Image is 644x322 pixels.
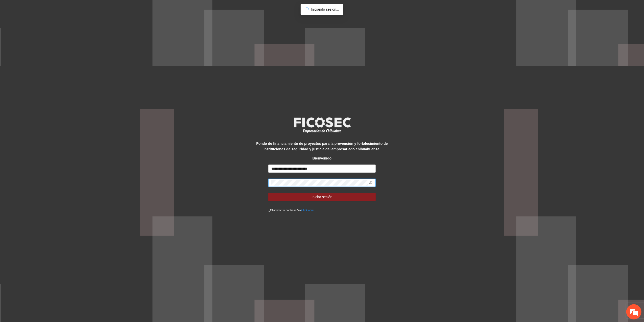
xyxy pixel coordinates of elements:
[369,181,372,185] span: eye-invisible
[301,209,314,212] a: Click aqui
[313,156,331,160] strong: Bienvenido
[83,3,95,15] div: Minimizar ventana de chat en vivo
[26,26,85,32] div: Chatee con nosotros ahora
[268,193,376,201] button: Iniciar sesión
[256,142,388,151] strong: Fondo de financiamiento de proyectos para la prevención y fortalecimiento de instituciones de seg...
[305,7,309,11] span: loading
[311,7,339,11] span: Iniciando sesión...
[29,68,70,119] span: Estamos en línea.
[3,138,96,156] textarea: Escriba su mensaje y pulse “Intro”
[268,209,314,212] small: ¿Olvidaste tu contraseña?
[312,194,332,200] span: Iniciar sesión
[291,116,354,134] img: logo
